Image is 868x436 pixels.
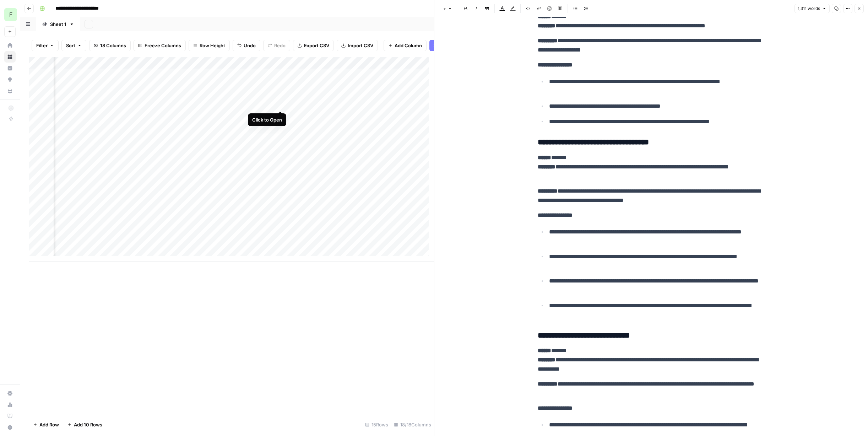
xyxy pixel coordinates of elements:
[395,42,422,49] span: Add Column
[4,388,16,399] a: Settings
[89,40,131,51] button: 18 Columns
[384,40,427,51] button: Add Column
[274,42,286,49] span: Redo
[362,419,391,430] div: 15 Rows
[252,116,282,123] div: Click to Open
[798,5,820,12] span: 1,311 words
[74,421,102,428] span: Add 10 Rows
[32,40,59,51] button: Filter
[244,42,256,49] span: Undo
[61,40,86,51] button: Sort
[337,40,378,51] button: Import CSV
[794,4,830,13] button: 1,311 words
[4,410,16,422] a: Learning Hub
[9,10,12,19] span: F
[36,17,80,31] a: Sheet 1
[4,422,16,433] button: Help + Support
[189,40,230,51] button: Row Height
[39,421,59,428] span: Add Row
[50,21,66,28] div: Sheet 1
[348,42,373,49] span: Import CSV
[4,6,16,23] button: Workspace: Forge
[4,40,16,51] a: Home
[36,42,48,49] span: Filter
[100,42,126,49] span: 18 Columns
[293,40,334,51] button: Export CSV
[134,40,186,51] button: Freeze Columns
[4,74,16,85] a: Opportunities
[200,42,225,49] span: Row Height
[145,42,181,49] span: Freeze Columns
[391,419,434,430] div: 18/18 Columns
[263,40,290,51] button: Redo
[4,51,16,63] a: Browse
[233,40,260,51] button: Undo
[29,419,63,430] button: Add Row
[63,419,107,430] button: Add 10 Rows
[4,399,16,410] a: Usage
[4,85,16,97] a: Your Data
[66,42,75,49] span: Sort
[304,42,329,49] span: Export CSV
[4,63,16,74] a: Insights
